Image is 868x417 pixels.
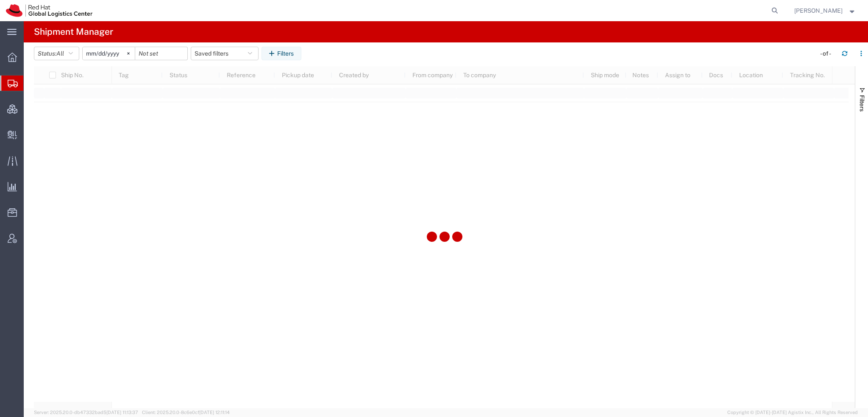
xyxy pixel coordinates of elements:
div: - of - [820,49,835,58]
span: Server: 2025.20.0-db47332bad5 [34,410,138,415]
span: All [56,50,64,57]
span: Kirk Newcross [794,6,843,15]
input: Not set [83,47,135,60]
span: [DATE] 12:11:14 [199,410,230,415]
img: logo [6,4,92,17]
button: Saved filters [191,47,259,60]
span: Client: 2025.20.0-8c6e0cf [142,410,230,415]
span: [DATE] 11:13:37 [106,410,138,415]
h4: Shipment Manager [34,21,113,42]
span: Copyright © [DATE]-[DATE] Agistix Inc., All Rights Reserved [727,409,858,416]
button: Status:All [34,47,79,60]
button: [PERSON_NAME] [794,6,857,16]
span: Filters [859,95,865,112]
input: Not set [135,47,187,60]
button: Filters [262,47,301,60]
